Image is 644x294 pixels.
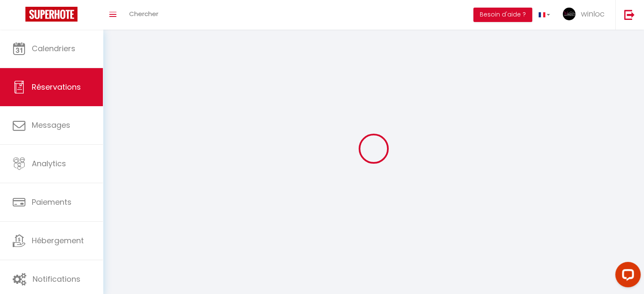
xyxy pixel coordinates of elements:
[624,9,635,20] img: logout
[32,158,66,169] span: Analytics
[32,82,81,92] span: Réservations
[608,258,644,294] iframe: LiveChat chat widget
[32,197,72,207] span: Paiements
[563,8,575,20] img: ...
[32,235,84,246] span: Hébergement
[32,43,75,54] span: Calendriers
[25,7,77,22] img: Super Booking
[473,8,532,22] button: Besoin d'aide ?
[129,9,158,18] span: Chercher
[32,120,70,130] span: Messages
[33,274,80,284] span: Notifications
[581,8,605,19] span: winloc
